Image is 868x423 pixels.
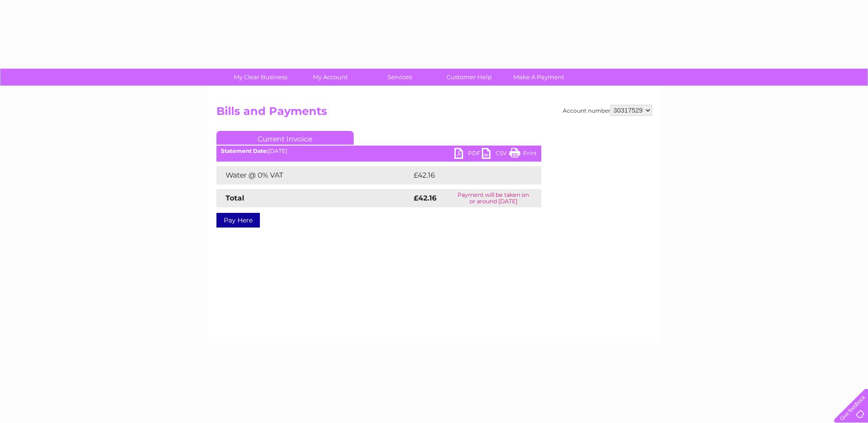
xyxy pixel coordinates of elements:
a: Current Invoice [216,131,354,145]
b: Statement Date: [221,147,268,154]
td: £42.16 [411,166,522,184]
a: Customer Help [431,69,507,86]
a: PDF [454,148,482,161]
a: Print [509,148,537,161]
a: My Account [292,69,368,86]
div: [DATE] [216,148,541,154]
a: CSV [482,148,509,161]
a: Services [362,69,437,86]
a: Pay Here [216,213,260,228]
strong: Total [226,194,244,202]
td: Water @ 0% VAT [216,166,411,184]
strong: £42.16 [414,194,437,202]
div: Account number [563,105,652,116]
a: Make A Payment [501,69,577,86]
td: Payment will be taken on or around [DATE] [446,189,541,207]
a: My Clear Business [223,69,298,86]
h2: Bills and Payments [216,105,652,122]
